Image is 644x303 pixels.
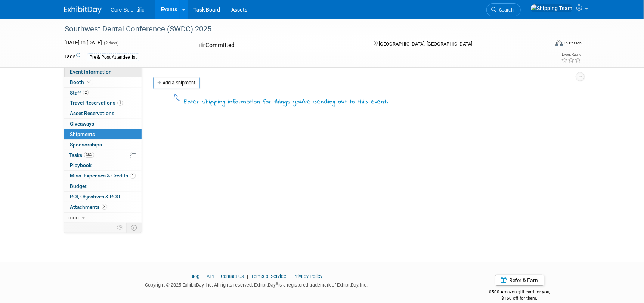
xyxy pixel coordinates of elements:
span: | [245,273,250,279]
td: Tags [64,53,80,61]
i: Booth reservation complete [87,80,91,84]
a: Playbook [64,160,142,170]
span: Shipments [70,131,95,137]
a: Refer & Earn [495,275,544,286]
a: Terms of Service [251,273,286,279]
span: Search [496,7,514,13]
a: Sponsorships [64,140,142,150]
a: ROI, Objectives & ROO [64,192,142,202]
span: Booth [70,79,93,85]
span: 1 [117,100,123,106]
a: Blog [190,273,199,279]
a: Budget [64,181,142,191]
span: | [287,273,292,279]
div: Copyright © 2025 ExhibitDay, Inc. All rights reserved. ExhibitDay is a registered trademark of Ex... [64,280,448,288]
a: Add a Shipment [153,77,200,89]
td: Personalize Event Tab Strip [114,223,127,232]
span: Event Information [70,69,112,75]
a: Giveaways [64,119,142,129]
span: [DATE] [DATE] [64,40,102,46]
span: 8 [102,204,107,210]
span: Budget [70,183,87,189]
span: Misc. Expenses & Credits [70,173,136,179]
div: Enter shipping information for things you're sending out to this event. [184,98,388,107]
img: Shipping Team [530,4,573,12]
span: Staff [70,90,89,96]
a: Staff2 [64,88,142,98]
a: Attachments8 [64,202,142,212]
span: | [215,273,220,279]
div: $500 Amazon gift card for you, [459,284,580,301]
span: Asset Reservations [70,110,114,116]
span: Sponsorships [70,142,102,148]
span: | [201,273,205,279]
span: Playbook [70,162,92,168]
span: 1 [130,173,136,179]
span: 38% [84,152,94,158]
span: Giveaways [70,121,94,127]
span: more [68,214,80,220]
a: Travel Reservations1 [64,98,142,108]
td: Toggle Event Tabs [127,223,142,232]
a: Shipments [64,129,142,139]
a: Privacy Policy [293,273,322,279]
a: API [207,273,214,279]
span: Attachments [70,204,107,210]
span: [GEOGRAPHIC_DATA], [GEOGRAPHIC_DATA] [379,41,472,47]
div: Committed [196,39,362,52]
div: Event Rating [561,53,581,56]
a: Tasks38% [64,150,142,160]
a: Misc. Expenses & Credits1 [64,171,142,181]
div: $150 off for them. [459,295,580,302]
span: Tasks [69,152,94,158]
a: Contact Us [221,273,244,279]
a: Booth [64,77,142,87]
span: (2 days) [103,41,119,46]
a: Search [486,3,521,16]
a: Event Information [64,67,142,77]
div: In-Person [564,40,582,46]
span: 2 [83,90,89,95]
span: ROI, Objectives & ROO [70,194,120,200]
a: more [64,213,142,223]
a: Asset Reservations [64,108,142,118]
div: Event Format [505,39,582,50]
span: Travel Reservations [70,100,123,106]
img: ExhibitDay [64,6,102,14]
div: Pre & Post Attendee list [87,53,139,61]
sup: ® [276,281,278,285]
img: Format-Inperson.png [555,40,563,46]
div: Southwest Dental Conference (SWDC) 2025 [62,22,538,36]
span: to [80,40,87,46]
span: Core Scientific [111,7,144,13]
